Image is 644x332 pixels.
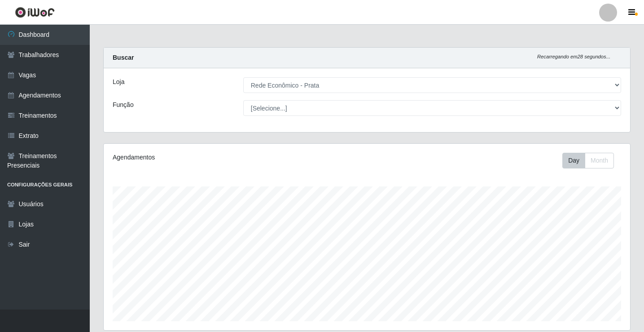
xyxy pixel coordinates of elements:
[537,54,610,59] i: Recarregando em 28 segundos...
[113,54,134,61] strong: Buscar
[15,7,55,18] img: CoreUI Logo
[113,77,124,87] label: Loja
[113,100,134,110] label: Função
[113,153,317,162] div: Agendamentos
[562,153,621,168] div: Toolbar with button groups
[562,153,614,168] div: First group
[585,153,614,168] button: Month
[562,153,585,168] button: Day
